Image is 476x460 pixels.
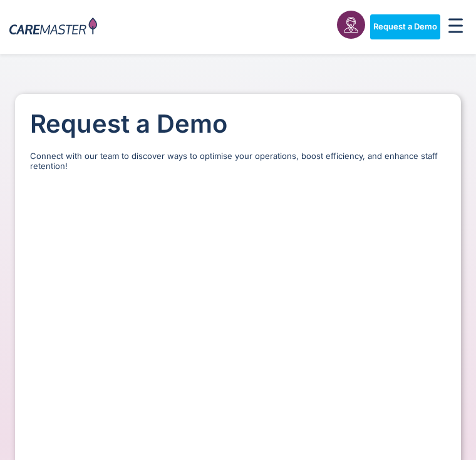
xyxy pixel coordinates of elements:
[9,18,97,37] img: CareMaster Logo
[30,151,446,171] p: Connect with our team to discover ways to optimise your operations, boost efficiency, and enhance...
[373,22,437,32] span: Request a Demo
[370,14,440,39] a: Request a Demo
[445,14,467,39] div: Menu Toggle
[30,109,446,139] h1: Request a Demo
